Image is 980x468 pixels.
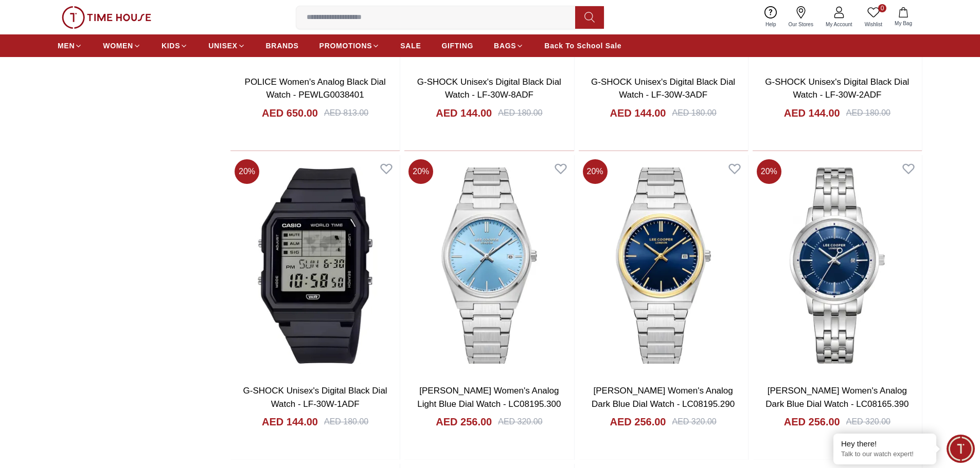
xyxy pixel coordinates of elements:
a: G-SHOCK Unisex's Digital Black Dial Watch - LF-30W-2ADF [765,77,909,100]
a: GIFTING [441,36,473,55]
h4: AED 256.00 [784,415,840,429]
a: POLICE Women's Analog Black Dial Watch - PEWLG0038401 [245,77,386,100]
div: AED 320.00 [498,416,542,428]
a: [PERSON_NAME] Women's Analog Light Blue Dial Watch - LC08195.300 [417,386,561,409]
h4: AED 144.00 [262,415,318,429]
h4: AED 650.00 [262,106,318,120]
span: My Bag [890,20,916,27]
span: Help [761,21,780,28]
a: G-SHOCK Unisex's Digital Black Dial Watch - LF-30W-8ADF [417,77,561,100]
button: My Bag [888,5,918,29]
span: UNISEX [208,41,237,51]
span: Wishlist [861,21,886,28]
span: KIDS [162,41,180,51]
a: MEN [58,36,82,55]
div: AED 180.00 [324,416,368,428]
a: G-SHOCK Unisex's Digital Black Dial Watch - LF-30W-3ADF [591,77,735,100]
span: GIFTING [441,41,473,51]
span: WOMEN [103,41,133,51]
a: WOMEN [103,36,141,55]
div: AED 813.00 [324,107,368,119]
span: Our Stores [785,21,817,28]
span: Back To School Sale [544,41,621,51]
h4: AED 144.00 [436,106,492,120]
a: Help [759,4,782,30]
div: AED 180.00 [498,107,542,119]
img: G-SHOCK Unisex's Digital Black Dial Watch - LF-30W-1ADF [230,155,400,376]
h4: AED 144.00 [610,106,666,120]
div: Hey there! [841,439,929,449]
div: AED 320.00 [846,416,890,428]
div: AED 180.00 [672,107,716,119]
img: Lee Cooper Women's Analog Light Blue Dial Watch - LC08195.300 [404,155,574,376]
span: BAGS [494,41,516,51]
h4: AED 144.00 [784,106,840,120]
a: Back To School Sale [544,36,621,55]
div: AED 320.00 [672,416,716,428]
a: [PERSON_NAME] Women's Analog Dark Blue Dial Watch - LC08195.290 [592,386,735,409]
img: Lee Cooper Women's Analog Dark Blue Dial Watch - LC08165.390 [753,155,922,376]
span: 20 % [757,159,781,184]
span: 20 % [408,159,433,184]
a: Our Stores [782,4,819,30]
img: Lee Cooper Women's Analog Dark Blue Dial Watch - LC08195.290 [579,155,748,376]
span: MEN [58,41,75,51]
span: SALE [400,41,421,51]
span: BRANDS [266,41,299,51]
div: AED 180.00 [846,107,890,119]
h4: AED 256.00 [436,415,492,429]
a: BRANDS [266,36,299,55]
span: 20 % [583,159,608,184]
img: ... [62,6,151,29]
p: Talk to our watch expert! [841,450,929,459]
span: 0 [878,4,886,12]
a: SALE [400,36,421,55]
a: G-SHOCK Unisex's Digital Black Dial Watch - LF-30W-1ADF [243,386,387,409]
a: [PERSON_NAME] Women's Analog Dark Blue Dial Watch - LC08165.390 [765,386,908,409]
a: PROMOTIONS [319,36,380,55]
a: 0Wishlist [859,4,888,30]
h4: AED 256.00 [610,415,666,429]
span: 20 % [235,159,259,184]
span: My Account [822,21,857,28]
span: PROMOTIONS [319,41,372,51]
a: KIDS [162,36,188,55]
a: BAGS [494,36,524,55]
a: UNISEX [208,36,245,55]
div: Chat Widget [947,435,975,463]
